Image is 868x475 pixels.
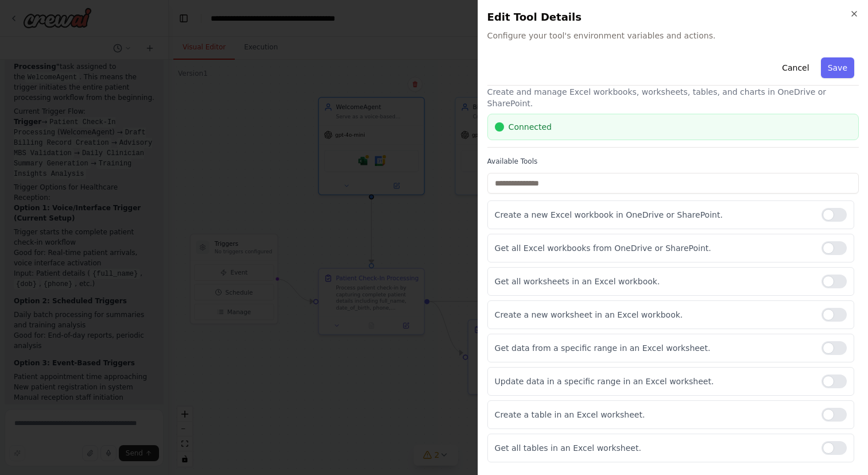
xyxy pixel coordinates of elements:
p: Create a new Excel workbook in OneDrive or SharePoint. [495,209,812,221]
span: Configure your tool's environment variables and actions. [487,30,859,41]
p: Get data from a specific range in an Excel worksheet. [495,342,812,354]
p: Create and manage Excel workbooks, worksheets, tables, and charts in OneDrive or SharePoint. [487,86,859,109]
label: Available Tools [487,157,859,166]
h2: Edit Tool Details [487,9,859,25]
p: Create a table in an Excel worksheet. [495,409,812,420]
p: Get all tables in an Excel worksheet. [495,442,812,454]
span: Connected [509,121,552,133]
p: Create a new worksheet in an Excel workbook. [495,309,812,320]
button: Save [821,57,854,78]
p: Get all Excel workbooks from OneDrive or SharePoint. [495,242,812,254]
p: Get all worksheets in an Excel workbook. [495,276,812,287]
p: Update data in a specific range in an Excel worksheet. [495,376,812,387]
button: Cancel [775,57,816,78]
